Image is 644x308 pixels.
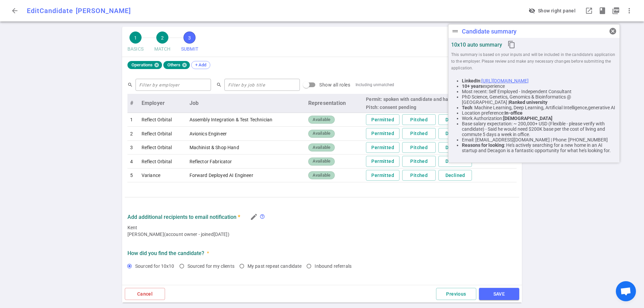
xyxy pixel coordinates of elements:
span: arrow_back [11,7,19,15]
span: more_vert [625,7,633,15]
td: Forward Deployed AI Engineer [187,169,306,183]
button: Cancel [125,288,165,300]
span: Operations [129,62,155,67]
td: Avionics Engineer [187,127,306,141]
div: If you want additional recruiters to also receive candidate updates via email, click on the penci... [260,214,268,220]
td: Reflect Orbital [139,155,187,169]
th: Job [187,94,306,113]
span: 3 [183,32,196,44]
span: [PERSON_NAME] [76,7,131,15]
button: Go back [8,4,21,17]
td: Variance [139,169,187,183]
span: Sourced for my clients [187,263,234,269]
span: Show all roles [319,82,350,87]
span: book [598,7,606,15]
span: MATCH [154,44,170,55]
i: edit [250,213,258,221]
button: SAVE [479,288,519,300]
i: picture_as_pdf [612,7,620,15]
span: Edit Candidate [27,7,73,15]
td: Assembly Integration & Test Technician [187,113,306,127]
span: search [216,82,222,87]
button: Pitched [402,114,436,125]
td: 4 [127,155,139,169]
span: Inbound referrals [315,263,352,269]
span: help_outline [260,214,265,219]
div: Permit: spoken with candidate and have consent Pitch: consent pending [366,95,514,111]
th: # [127,94,139,113]
td: 2 [127,127,139,141]
th: Representation [306,94,363,113]
strong: How did you find the candidate? [127,250,204,256]
td: 3 [127,141,139,155]
button: Permitted [366,114,399,125]
strong: Add additional recipients to email notification [127,214,240,220]
div: Open chat [616,281,636,301]
span: Sourced for 10x10 [135,263,174,269]
span: Available [310,158,333,165]
button: Open PDF in a popup [609,4,623,17]
th: Employer [139,94,187,113]
span: [PERSON_NAME] (account owner - joined [DATE] ) [127,231,517,238]
button: Declined [438,114,472,125]
button: Open resume highlights in a popup [596,4,609,17]
strong: Candidate's calendar booking link [127,284,208,291]
span: BASICS [127,44,144,55]
button: Declined [438,170,472,181]
input: Filter by employer [136,79,211,90]
td: Reflect Orbital [139,127,187,141]
span: launch [585,7,593,15]
span: 1 [129,32,142,44]
button: Previous [436,288,476,300]
button: Declined [438,128,472,139]
span: Others [165,62,183,67]
button: Declined [438,156,472,167]
span: 2 [156,32,168,44]
span: Available [310,172,333,179]
i: visibility_off [529,7,535,14]
td: Reflector Fabricator [187,155,306,169]
input: Filter by job title [224,79,300,90]
span: My past repeat candidate [248,263,302,269]
button: Permitted [366,128,399,139]
span: Available [310,144,333,151]
button: 2MATCH [152,29,173,57]
td: Reflect Orbital [139,113,187,127]
button: Pitched [402,156,436,167]
button: Declined [438,142,472,153]
button: 1BASICS [125,29,146,57]
button: Pitched [402,170,436,181]
button: visibility_offShow right panel [526,5,580,17]
td: 5 [127,169,139,183]
td: Machinist & Shop Hand [187,141,306,155]
span: + Add [193,62,209,67]
button: Edit Candidate Recruiter Contacts [248,211,260,223]
div: Including unmatched [356,82,394,87]
button: Open LinkedIn as a popup [582,4,596,17]
button: Permitted [366,142,399,153]
button: Permitted [366,156,399,167]
span: SUBMIT [181,44,198,55]
button: Pitched [402,142,436,153]
button: Pitched [402,128,436,139]
td: 1 [127,113,139,127]
td: Reflect Orbital [139,141,187,155]
span: Available [310,130,333,137]
span: Kent [127,224,138,231]
span: Available [310,117,333,123]
button: Permitted [366,170,399,181]
strong: Where else are they interviewing? [325,284,407,291]
button: 3SUBMIT [178,29,201,57]
span: search [127,82,133,87]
